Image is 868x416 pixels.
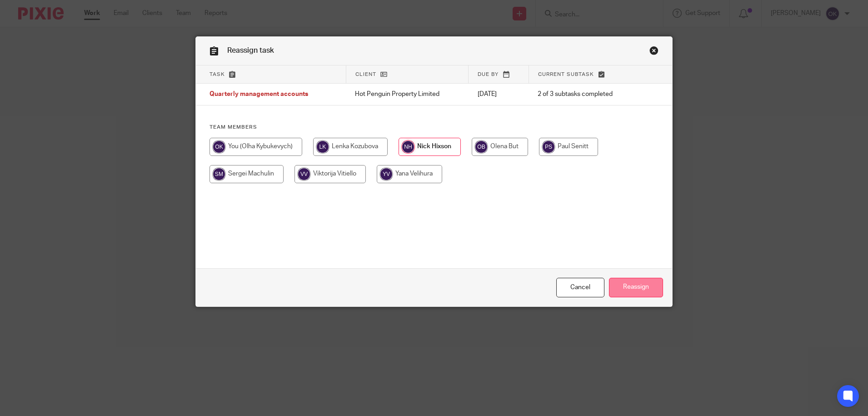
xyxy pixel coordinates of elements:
h4: Team members [210,124,659,131]
a: Close this dialog window [649,46,658,58]
span: Client [355,72,376,77]
p: [DATE] [478,90,519,99]
a: Close this dialog window [556,278,604,297]
p: Hot Penguin Property Limited [355,90,459,99]
span: Reassign task [227,47,274,54]
span: Due by [478,72,499,77]
span: Quarterly management accounts [210,91,308,98]
span: Current subtask [538,72,594,77]
input: Reassign [609,278,663,297]
span: Task [210,72,225,77]
td: 2 of 3 subtasks completed [529,84,640,105]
